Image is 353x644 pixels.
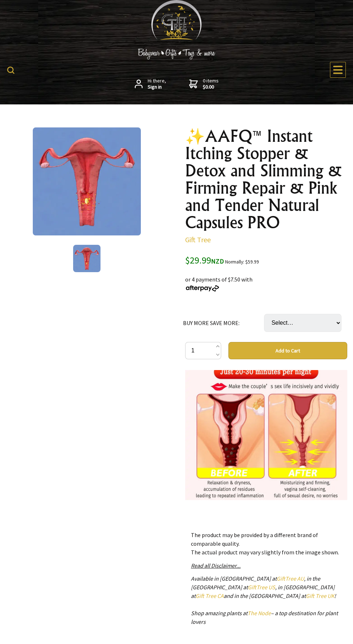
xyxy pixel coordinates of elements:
a: Read all Disclaimer... [191,562,241,569]
strong: Sign in [148,84,166,90]
img: ✨AAFQ™ Instant Itching Stopper & Detox and Slimming & Firming Repair & Pink and Tender Natural Ca... [73,245,100,272]
span: NZD [211,257,224,265]
button: Add to Cart [228,342,347,359]
img: Afterpay [185,285,220,292]
a: Gift Tree [185,235,211,244]
div: or 4 payments of $7.50 with [185,266,347,292]
span: Hi there, [148,78,166,90]
em: Available in [GEOGRAPHIC_DATA] at , in the [GEOGRAPHIC_DATA] at , in [GEOGRAPHIC_DATA] at and in ... [191,575,338,625]
strong: $0.00 [203,84,219,90]
img: product search [7,67,14,74]
a: The Node [247,609,271,617]
a: Gift Tree CA [196,592,224,599]
span: $29.99 [185,254,224,266]
img: ✨AAFQ™ Instant Itching Stopper & Detox and Slimming & Firming Repair & Pink and Tender Natural Ca... [33,127,141,235]
div: I can't believe this! ! This capsule has really helped me, my [MEDICAL_DATA] used to be loose and... [185,370,347,514]
a: GiftTree AU [277,575,304,582]
p: The product may be provided by a different brand of comparable quality. The actual product may va... [191,531,341,557]
a: GiftTree US [248,584,275,591]
small: Normally: $59.99 [225,259,259,265]
img: Babywear - Gifts - Toys & more [122,49,231,59]
td: BUY MORE SAVE MORE: [183,304,264,342]
span: 0 items [203,77,219,90]
a: Hi there,Sign in [135,78,166,90]
a: 0 items$0.00 [189,78,219,90]
h1: ✨AAFQ™ Instant Itching Stopper & Detox and Slimming & Firming Repair & Pink and Tender Natural Ca... [185,127,347,231]
a: Gift Tree UK [306,592,334,599]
